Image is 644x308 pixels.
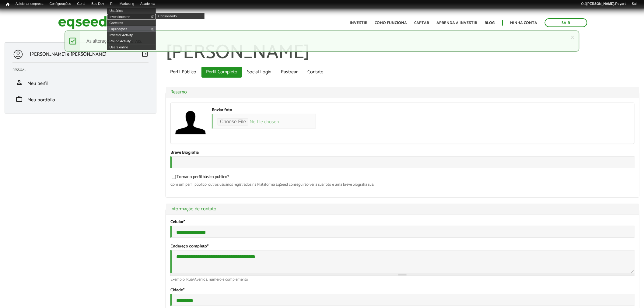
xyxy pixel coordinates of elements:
[184,219,185,226] span: Este campo é obrigatório.
[168,175,179,179] input: Tornar o perfil básico público?
[629,2,641,6] a: Sair
[8,91,153,107] li: Meu portfólio
[170,278,635,282] div: Exemplo: Rua/Avenida, número e complemento
[12,79,149,86] a: personMeu perfil
[166,67,201,78] a: Perfil Público
[183,287,184,294] span: Este campo é obrigatório.
[243,67,276,78] a: Social Login
[571,34,574,40] a: ×
[16,79,23,86] span: person
[170,207,635,212] a: Informação de contato
[175,107,206,138] a: Ver perfil do usuário.
[437,21,478,25] a: Aprenda a investir
[276,67,302,78] a: Rastrear
[415,21,429,25] a: Captar
[6,2,9,6] span: Início
[375,21,407,25] a: Como funciona
[12,68,153,72] h2: Pessoal
[117,2,137,6] a: Marketing
[107,8,156,14] a: Usuários
[212,108,232,112] label: Enviar foto
[107,2,117,6] a: RI
[8,74,153,91] li: Meu perfil
[170,244,208,249] label: Endereço completo
[3,2,12,7] a: Início
[47,2,74,6] a: Configurações
[170,175,229,181] label: Tornar o perfil básico público?
[30,51,107,57] p: [PERSON_NAME] e [PERSON_NAME]
[88,2,107,6] a: Bus Dev
[170,183,635,187] div: Com um perfil público, outros usuários registrados na Plataforma EqSeed conseguirão ver a sua fot...
[586,2,626,5] strong: [PERSON_NAME].Poyart
[485,21,495,25] a: Blog
[170,288,184,292] label: Cidade
[510,21,537,25] a: Minha conta
[175,107,206,138] img: Foto de Matheus Villela Machado Carraro
[578,2,629,6] a: Olá[PERSON_NAME].Poyart
[27,96,55,104] span: Meu portfólio
[303,67,328,78] a: Contato
[65,30,580,52] div: As alterações foram salvas.
[170,90,635,95] a: Resumo
[12,95,149,103] a: workMeu portfólio
[166,42,639,64] h1: [PERSON_NAME]
[137,2,158,6] a: Academia
[170,220,185,224] label: Celular
[58,15,107,31] img: EqSeed
[16,95,23,103] span: work
[74,2,88,6] a: Geral
[12,2,47,6] a: Adicionar empresa
[27,79,48,88] span: Meu perfil
[201,67,242,78] a: Perfil Completo
[350,21,368,25] a: Investir
[207,243,208,250] span: Este campo é obrigatório.
[545,18,587,27] a: Sair
[170,151,199,155] label: Breve Biografia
